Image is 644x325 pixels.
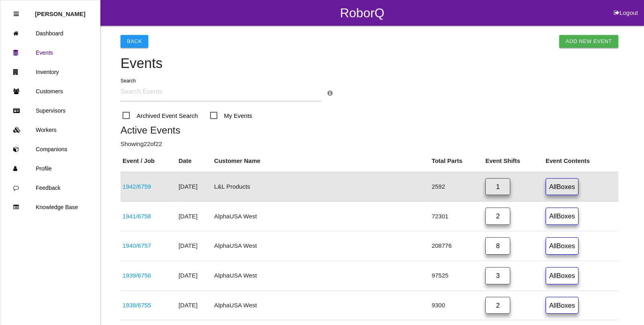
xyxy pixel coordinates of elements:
[176,172,212,202] td: [DATE]
[544,150,618,172] th: Event Contents
[176,150,212,172] th: Date
[212,150,429,172] th: Customer Name
[123,213,151,220] a: 1941/6758
[121,140,618,149] p: Showing 22 of 22
[121,83,321,101] input: Search Events
[121,56,618,71] h4: Events
[485,267,510,284] a: 3
[14,4,19,24] div: Close
[123,272,151,279] a: 1939/6756
[210,111,252,121] span: My Events
[176,290,212,320] td: [DATE]
[176,202,212,231] td: [DATE]
[123,212,174,221] div: S1873
[212,202,429,231] td: AlphaUSA West
[429,172,483,202] td: 2592
[546,237,579,255] a: AllBoxes
[35,4,86,17] p: Rosie Blandino
[546,267,579,284] a: AllBoxes
[429,290,483,320] td: 9300
[121,150,176,172] th: Event / Job
[0,43,100,62] a: Events
[559,35,618,48] a: Add New Event
[123,183,151,190] a: 1942/6759
[429,261,483,290] td: 97525
[123,111,198,121] span: Archived Event Search
[0,159,100,178] a: Profile
[212,290,429,320] td: AlphaUSA West
[0,197,100,217] a: Knowledge Base
[0,120,100,140] a: Workers
[0,62,100,82] a: Inventory
[429,150,483,172] th: Total Parts
[546,208,579,225] a: AllBoxes
[176,231,212,261] td: [DATE]
[176,261,212,290] td: [DATE]
[429,202,483,231] td: 72301
[121,77,136,84] label: Search
[483,150,544,172] th: Event Shifts
[0,101,100,120] a: Supervisors
[546,297,579,314] a: AllBoxes
[485,208,510,225] a: 2
[123,271,174,280] div: S2050-00
[212,231,429,261] td: AlphaUSA West
[327,90,333,97] a: Search Info
[546,178,579,195] a: AllBoxes
[485,178,510,195] a: 1
[121,35,148,48] button: Back
[0,140,100,159] a: Companions
[123,301,174,310] div: BA1194-02
[0,82,100,101] a: Customers
[0,24,100,43] a: Dashboard
[212,172,429,202] td: L&L Products
[121,125,618,136] h5: Active Events
[429,231,483,261] td: 208776
[123,182,174,191] div: 68232622AC-B
[485,237,510,255] a: 8
[0,178,100,197] a: Feedback
[123,242,151,249] a: 1940/6757
[123,302,151,309] a: 1938/6755
[123,241,174,251] div: K13360
[212,261,429,290] td: AlphaUSA West
[485,297,510,314] a: 2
